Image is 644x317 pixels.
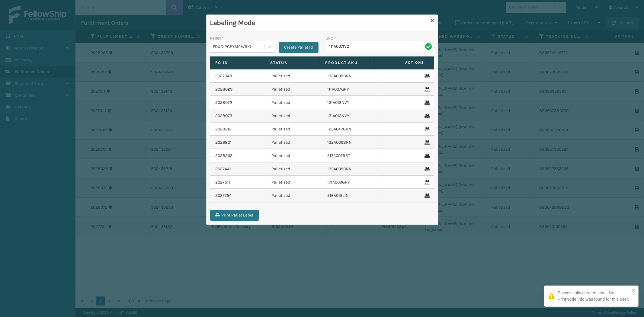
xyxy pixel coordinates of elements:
a: 2027441 [216,166,231,172]
a: 2028073 [216,113,232,119]
div: Successfully created label. No PrintNode info was found for this user. [558,290,630,303]
button: Print Pallet Label [210,210,259,221]
i: Remove From Pallet [425,127,428,131]
button: close [632,288,636,294]
label: Fo Id [216,60,259,66]
a: 2028029 [216,86,233,92]
td: Palletized [266,189,322,202]
a: 2028072 [216,100,232,106]
i: Remove From Pallet [425,140,428,145]
td: 131A013NVY [322,96,378,109]
i: Remove From Pallet [425,194,428,198]
td: Palletized [266,123,322,136]
i: Remove From Pallet [425,87,428,91]
a: 2028212 [216,126,232,132]
i: Remove From Pallet [425,180,428,184]
label: Product SKU [325,60,369,66]
td: 132A009BRN [322,69,378,83]
button: Create Pallet Id [279,42,319,53]
h3: Labeling Mode [210,18,429,27]
td: 111A007GRY [322,83,378,96]
span: Actions [376,58,428,68]
td: 516A015LIN [322,189,378,202]
a: 2027511 [216,179,230,185]
td: Palletized [266,162,322,176]
td: Palletized [266,176,322,189]
label: Status [270,60,314,66]
td: Palletized [266,96,322,109]
i: Remove From Pallet [425,101,428,105]
a: 2028263 [216,153,233,159]
i: Remove From Pallet [425,154,428,158]
td: 131A013NVY [322,109,378,123]
td: Palletized [266,83,322,96]
i: Remove From Pallet [425,74,428,78]
td: Palletized [266,149,322,162]
label: Pallet [210,35,224,41]
a: 2027048 [216,73,232,79]
td: 123A047GRN [322,123,378,136]
td: 132A009BRN [322,136,378,149]
td: Palletized [266,69,322,83]
td: Palletized [266,136,322,149]
td: Palletized [266,109,322,123]
td: 132A009BRN [322,162,378,176]
td: 171A009GRY [322,176,378,189]
label: UPC [326,35,336,41]
a: 2026801 [216,139,232,146]
i: Remove From Pallet [425,114,428,118]
a: 2027754 [216,193,232,199]
div: FDXG-2GPYMRW5KI [213,44,265,50]
i: Remove From Pallet [425,167,428,171]
td: 517A007RST [322,149,378,162]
